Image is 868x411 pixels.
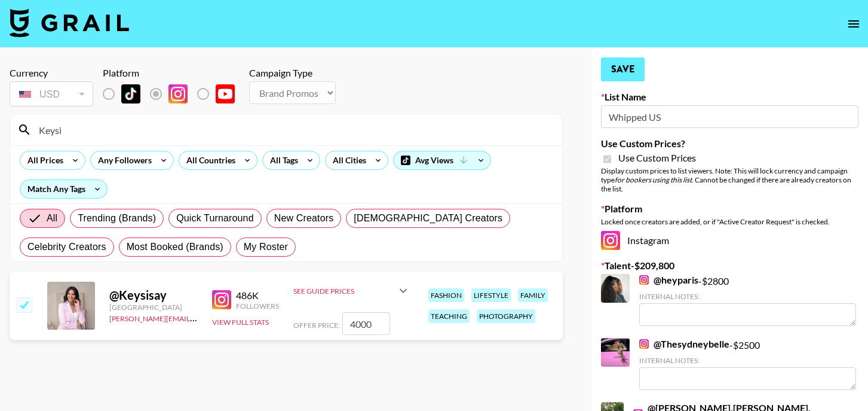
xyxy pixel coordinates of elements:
span: [DEMOGRAPHIC_DATA] Creators [354,211,502,226]
div: fashion [428,288,464,302]
img: Instagram [639,275,649,285]
div: All Cities [326,151,369,169]
span: Most Booked (Brands) [127,240,223,254]
button: Save [601,57,645,81]
a: @heyparis [639,274,698,286]
div: Display custom prices to list viewers. Note: This will lock currency and campaign type . Cannot b... [601,166,858,193]
div: Currency [10,67,93,79]
div: Internal Notes: [639,356,856,365]
img: Instagram [168,84,188,103]
button: View Full Stats [212,318,269,327]
div: photography [477,309,535,323]
div: Avg Views [394,151,490,169]
a: [PERSON_NAME][EMAIL_ADDRESS][PERSON_NAME][DOMAIN_NAME] [109,312,343,323]
div: - $ 2800 [639,274,856,326]
img: Instagram [212,290,231,309]
div: See Guide Prices [293,276,410,305]
div: List locked to Instagram. [103,81,244,106]
div: Followers [236,302,279,310]
button: open drawer [842,12,866,36]
div: Locked once creators are added, or if "Active Creator Request" is checked. [601,217,858,226]
span: Trending (Brands) [78,211,156,226]
span: Offer Price: [293,321,340,330]
div: Platform [103,67,244,79]
div: [GEOGRAPHIC_DATA] [109,303,198,312]
a: @Thesydneybelle [639,338,729,350]
img: Instagram [601,231,620,250]
em: for bookers using this list [615,175,692,184]
div: All Countries [179,151,238,169]
span: My Roster [244,240,288,254]
span: New Creators [274,211,334,226]
div: teaching [428,309,470,323]
label: Use Custom Prices? [601,138,858,150]
div: lifestyle [471,288,511,302]
img: TikTok [121,84,140,103]
img: YouTube [216,84,235,103]
input: Search by User Name [32,120,555,139]
div: Match Any Tags [20,180,107,198]
label: Platform [601,203,858,215]
div: USD [12,84,91,105]
div: All Tags [263,151,300,169]
div: Instagram [601,231,858,250]
div: 486K [236,290,279,302]
div: Currency is locked to USD [10,79,93,109]
img: Instagram [639,339,649,349]
span: All [47,211,57,226]
div: family [518,288,548,302]
img: Grail Talent [10,8,129,37]
span: Use Custom Prices [618,152,696,164]
div: Campaign Type [249,67,336,79]
span: Quick Turnaround [176,211,254,226]
div: All Prices [20,151,66,169]
div: @ Keysisay [109,288,198,303]
div: See Guide Prices [293,287,396,296]
label: Talent - $ 209,800 [601,260,858,272]
div: Any Followers [91,151,154,169]
span: Celebrity Creators [27,240,106,254]
label: List Name [601,91,858,103]
div: Internal Notes: [639,292,856,301]
input: 8,500 [342,312,390,335]
div: - $ 2500 [639,338,856,390]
